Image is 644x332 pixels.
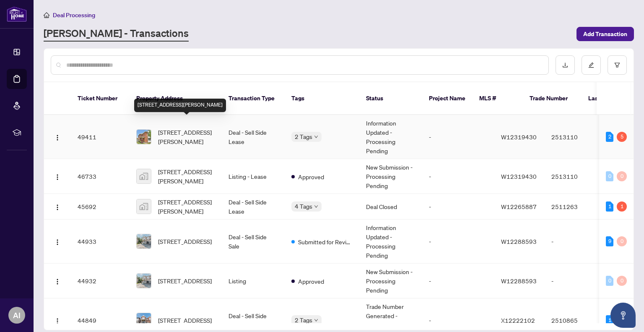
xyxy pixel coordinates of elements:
[134,99,226,112] div: [STREET_ADDRESS][PERSON_NAME]
[51,200,64,213] button: Logo
[422,194,494,220] td: -
[545,264,603,298] td: -
[523,82,582,115] th: Trade Number
[501,316,535,324] span: X12222102
[54,318,61,324] img: Logo
[295,201,312,211] span: 4 Tags
[285,82,359,115] th: Tags
[137,130,151,144] img: thumbnail-img
[617,276,627,286] div: 0
[617,236,627,246] div: 0
[295,315,312,325] span: 2 Tags
[422,220,494,264] td: -
[51,314,64,327] button: Logo
[222,82,285,115] th: Transaction Type
[44,26,189,42] a: [PERSON_NAME] - Transactions
[606,236,613,246] div: 9
[298,277,324,286] span: Approved
[314,318,318,322] span: down
[359,115,422,159] td: Information Updated - Processing Pending
[130,82,222,115] th: Property Address
[606,276,613,286] div: 0
[606,315,613,325] div: 1
[158,237,212,246] span: [STREET_ADDRESS]
[614,62,620,68] span: filter
[51,170,64,183] button: Logo
[51,130,64,144] button: Logo
[588,62,594,68] span: edit
[222,159,285,194] td: Listing - Lease
[137,274,151,288] img: thumbnail-img
[13,309,21,321] span: AI
[576,27,634,41] button: Add Transaction
[359,82,422,115] th: Status
[617,132,627,142] div: 5
[54,134,61,141] img: Logo
[314,204,318,209] span: down
[606,171,613,181] div: 0
[158,197,215,216] span: [STREET_ADDRESS][PERSON_NAME]
[44,12,49,18] span: home
[359,159,422,194] td: New Submission - Processing Pending
[158,128,215,146] span: [STREET_ADDRESS][PERSON_NAME]
[71,115,130,159] td: 49411
[359,194,422,220] td: Deal Closed
[606,201,613,212] div: 1
[617,201,627,212] div: 1
[545,115,603,159] td: 2513110
[137,169,151,183] img: thumbnail-img
[501,238,537,245] span: W12288593
[422,115,494,159] td: -
[222,194,285,220] td: Deal - Sell Side Lease
[359,264,422,298] td: New Submission - Processing Pending
[137,313,151,327] img: thumbnail-img
[617,171,627,181] div: 0
[54,174,61,180] img: Logo
[556,55,575,75] button: download
[71,264,130,298] td: 44932
[422,82,473,115] th: Project Name
[222,115,285,159] td: Deal - Sell Side Lease
[545,159,603,194] td: 2513110
[158,316,212,325] span: [STREET_ADDRESS]
[53,11,95,19] span: Deal Processing
[582,55,601,75] button: edit
[71,220,130,264] td: 44933
[545,220,603,264] td: -
[545,194,603,220] td: 2511263
[608,55,627,75] button: filter
[422,264,494,298] td: -
[51,235,64,248] button: Logo
[583,27,627,41] span: Add Transaction
[610,303,636,328] button: Open asap
[222,264,285,298] td: Listing
[295,132,312,141] span: 2 Tags
[54,204,61,211] img: Logo
[137,234,151,248] img: thumbnail-img
[7,6,27,22] img: logo
[501,173,537,180] span: W12319430
[422,159,494,194] td: -
[71,194,130,220] td: 45692
[501,203,537,210] span: W12265887
[222,220,285,264] td: Deal - Sell Side Sale
[51,274,64,288] button: Logo
[158,276,212,285] span: [STREET_ADDRESS]
[158,167,215,186] span: [STREET_ADDRESS][PERSON_NAME]
[298,237,353,246] span: Submitted for Review
[606,132,613,142] div: 2
[71,82,130,115] th: Ticket Number
[359,220,422,264] td: Information Updated - Processing Pending
[314,135,318,139] span: down
[501,277,537,285] span: W12288593
[71,159,130,194] td: 46733
[501,133,537,141] span: W12319430
[54,278,61,285] img: Logo
[54,239,61,246] img: Logo
[298,172,324,181] span: Approved
[473,82,523,115] th: MLS #
[562,62,568,68] span: download
[137,199,151,214] img: thumbnail-img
